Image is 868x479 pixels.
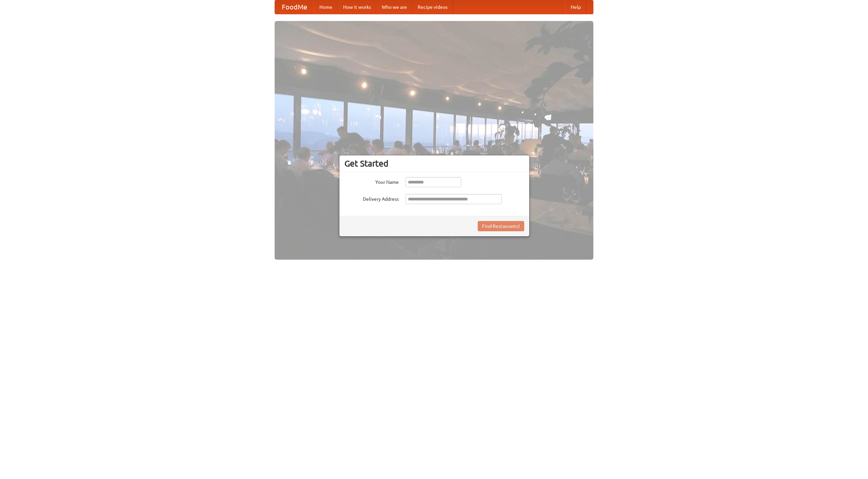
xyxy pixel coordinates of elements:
a: Home [314,0,338,14]
label: Your Name [344,177,399,186]
a: Who we are [376,0,412,14]
a: Recipe videos [412,0,453,14]
a: How it works [338,0,376,14]
a: FoodMe [275,0,314,14]
label: Delivery Address [344,194,399,202]
button: Find Restaurants! [478,221,524,231]
h3: Get Started [344,158,524,169]
a: Help [565,0,586,14]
